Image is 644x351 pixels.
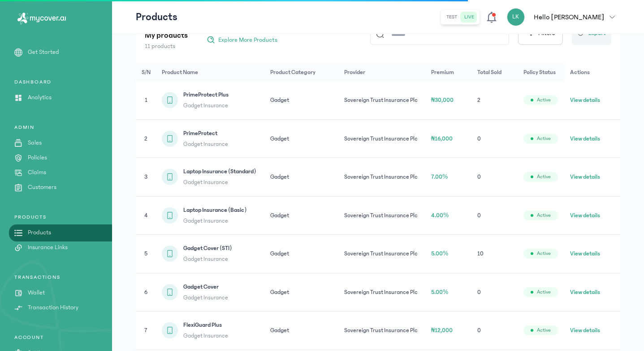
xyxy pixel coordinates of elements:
[518,63,565,81] th: Policy Status
[507,8,525,26] div: LK
[477,136,481,142] span: 0
[183,320,228,329] span: FlexiGuard Plus
[183,293,228,302] span: Gadget Insurance
[202,33,282,47] button: Explore More Products
[28,303,78,312] p: Transaction History
[28,183,56,192] p: Customers
[265,196,339,235] td: Gadget
[431,97,454,103] span: ₦30,000
[156,63,265,81] th: Product Name
[477,250,484,257] span: 10
[570,172,600,181] button: View details
[28,288,45,298] p: Wallet
[339,119,426,158] td: Sovereign Trust Insurance Plc
[537,135,551,142] span: Active
[431,289,449,295] span: 5.00%
[537,327,551,334] span: Active
[339,158,426,197] td: Sovereign Trust Insurance Plc
[265,63,339,81] th: Product Category
[144,212,147,219] span: 4
[265,235,339,273] td: Gadget
[570,211,600,220] button: View details
[28,138,42,148] p: Sales
[565,63,620,81] th: Actions
[570,288,600,297] button: View details
[339,273,426,312] td: Sovereign Trust Insurance Plc
[28,243,68,252] p: Insurance Links
[570,134,600,143] button: View details
[183,254,232,263] span: Gadget Insurance
[570,326,600,335] button: View details
[431,212,449,219] span: 4.00%
[570,96,600,105] button: View details
[534,12,604,22] p: Hello [PERSON_NAME]
[443,12,461,22] button: test
[477,327,481,333] span: 0
[183,244,232,253] span: Gadget Cover (STI)
[183,129,228,138] span: PrimeProtect
[28,93,52,102] p: Analytics
[265,81,339,119] td: Gadget
[426,63,472,81] th: Premium
[339,235,426,273] td: Sovereign Trust Insurance Plc
[537,212,551,219] span: Active
[537,173,551,180] span: Active
[537,250,551,257] span: Active
[477,212,481,219] span: 0
[339,312,426,350] td: Sovereign Trust Insurance Plc
[145,97,147,103] span: 1
[477,97,480,103] span: 2
[183,140,228,149] span: Gadget Insurance
[477,289,481,295] span: 0
[339,196,426,235] td: Sovereign Trust Insurance Plc
[144,327,147,333] span: 7
[145,42,188,51] p: 11 products
[136,63,156,81] th: S/N
[183,167,256,176] span: Laptop Insurance (Standard)
[537,289,551,296] span: Active
[218,35,277,44] span: Explore More Products
[265,158,339,197] td: Gadget
[183,178,256,187] span: Gadget Insurance
[144,250,147,257] span: 5
[183,216,247,225] span: Gadget Insurance
[431,250,449,257] span: 5.00%
[477,174,481,180] span: 0
[28,153,47,162] p: Policies
[472,63,518,81] th: Total Sold
[431,327,453,333] span: ₦12,000
[265,273,339,312] td: Gadget
[265,119,339,158] td: Gadget
[183,282,228,291] span: Gadget Cover
[265,312,339,350] td: Gadget
[144,174,147,180] span: 3
[461,12,478,22] button: live
[28,168,46,177] p: Claims
[145,29,188,42] p: My products
[183,90,229,99] span: PrimeProtect Plus
[537,97,551,104] span: Active
[183,206,247,215] span: Laptop Insurance (Basic)
[144,136,147,142] span: 2
[183,101,229,110] span: Gadget Insurance
[570,249,600,258] button: View details
[144,289,147,295] span: 6
[28,48,59,57] p: Get Started
[507,8,620,26] button: LKHello [PERSON_NAME]
[183,331,228,340] span: Gadget Insurance
[339,63,426,81] th: Provider
[28,228,51,237] p: Products
[339,81,426,119] td: Sovereign Trust Insurance Plc
[431,174,448,180] span: 7.00%
[431,136,453,142] span: ₦16,000
[136,10,177,24] p: Products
